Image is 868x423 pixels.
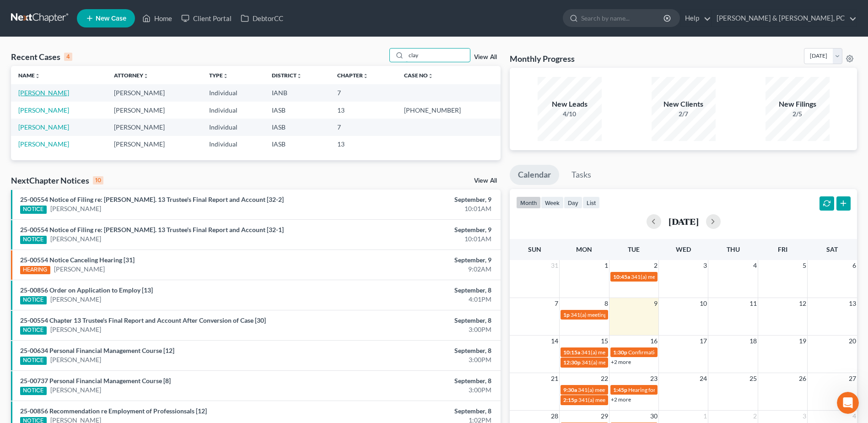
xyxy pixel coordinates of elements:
span: 25 [749,373,758,384]
a: View All [474,178,497,184]
div: Download & Print Forms/Schedules [28,43,175,77]
div: [PERSON_NAME] • 1h ago [15,253,86,258]
button: week [541,196,564,209]
div: Form 121 Statement of Social Security [28,9,175,43]
p: Active [44,11,63,21]
a: 25-00554 Notice of Filing re: [PERSON_NAME]. 13 Trustee's Final Report and Account [32-2] [20,195,284,203]
span: 28 [550,411,559,422]
a: +2 more [611,358,631,365]
b: [PERSON_NAME] [39,109,91,116]
td: Individual [202,102,264,119]
span: 3 [702,260,708,271]
span: More in the Help Center [63,84,150,92]
h3: Monthly Progress [510,53,575,64]
button: Emoji picker [14,300,22,307]
span: 7 [554,298,559,309]
div: NextChapter Notices [11,175,103,186]
img: Profile image for Emma [26,5,41,20]
td: [PERSON_NAME] [107,119,202,136]
span: 23 [649,373,658,384]
span: 341(a) meeting for [PERSON_NAME] [631,273,719,280]
a: [PERSON_NAME] [18,140,69,148]
span: Fri [778,245,787,253]
td: Individual [202,119,264,136]
a: [PERSON_NAME] [50,204,101,213]
div: 2/7 [652,109,716,119]
a: More in the Help Center [28,77,175,99]
td: Individual [202,84,264,101]
span: 18 [749,336,758,347]
a: Calendar [510,165,559,185]
a: +2 more [611,396,631,403]
a: [PERSON_NAME] [18,89,69,97]
span: Hearing for [PERSON_NAME] [628,386,700,393]
span: 12 [798,298,807,309]
span: 30 [649,411,658,422]
span: 29 [600,411,609,422]
span: 6 [852,260,857,271]
a: [PERSON_NAME] [50,385,101,395]
span: 17 [699,336,708,347]
div: September, 8 [340,376,491,385]
a: Attorneyunfold_more [114,72,149,79]
i: unfold_more [143,73,149,79]
span: 341(a) meeting for [PERSON_NAME] [571,311,659,318]
div: joined the conversation [39,108,156,117]
td: IANB [264,84,330,101]
span: 8 [604,298,609,309]
span: 31 [550,260,559,271]
div: NOTICE [20,387,47,395]
strong: Download & Print Forms/Schedules [38,51,101,68]
a: Help [680,10,711,27]
a: [PERSON_NAME] [54,265,105,274]
button: list [582,196,600,209]
a: Districtunfold_more [272,72,302,79]
div: 10 [93,176,103,184]
div: NOTICE [20,206,47,214]
div: 3:00PM [340,355,491,364]
div: September, 9 [340,195,491,204]
a: Tasks [563,165,599,185]
span: 10:45a [613,273,630,280]
a: Chapterunfold_more [337,72,368,79]
div: Emma says… [7,128,176,267]
i: unfold_more [35,73,40,79]
div: September, 8 [340,316,491,325]
span: 21 [550,373,559,384]
a: 25-00856 Recommendation re Employment of Professionsals [12] [20,407,207,415]
input: Search by name... [406,49,470,62]
div: September, 8 [340,407,491,416]
span: Wed [676,245,691,253]
div: NOTICE [20,326,47,335]
span: 27 [848,373,857,384]
span: 13 [848,298,857,309]
td: 13 [330,136,397,153]
a: [PERSON_NAME] [18,123,69,131]
div: If your filing is successful, you will just need file the Voluntary Petition after the initial fi... [15,192,143,246]
span: 16 [649,336,658,347]
td: IASB [264,102,330,119]
div: September, 9 [340,255,491,265]
td: 7 [330,84,397,101]
div: 3:00PM [340,325,491,334]
div: Hi [PERSON_NAME]! Can you try removing the Voluntary Petition and attempt to file that case again... [15,133,143,187]
a: DebtorCC [236,10,288,27]
a: 25-00856 Order on Application to Employ [13] [20,286,153,294]
button: month [516,196,541,209]
a: [PERSON_NAME] [18,106,69,114]
span: New Case [96,15,126,22]
span: 2 [752,411,758,422]
img: Profile image for Emma [27,108,37,117]
textarea: Message… [8,281,175,296]
span: 11 [749,298,758,309]
div: 10:01AM [340,234,491,244]
div: September, 8 [340,346,491,355]
div: 4 [64,53,72,61]
a: Client Portal [177,10,236,27]
a: 25-00737 Personal Financial Management Course [8] [20,377,171,385]
td: IASB [264,136,330,153]
div: New Clients [652,99,716,109]
a: [PERSON_NAME] [50,295,101,304]
div: 10:01AM [340,204,491,213]
td: IASB [264,119,330,136]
